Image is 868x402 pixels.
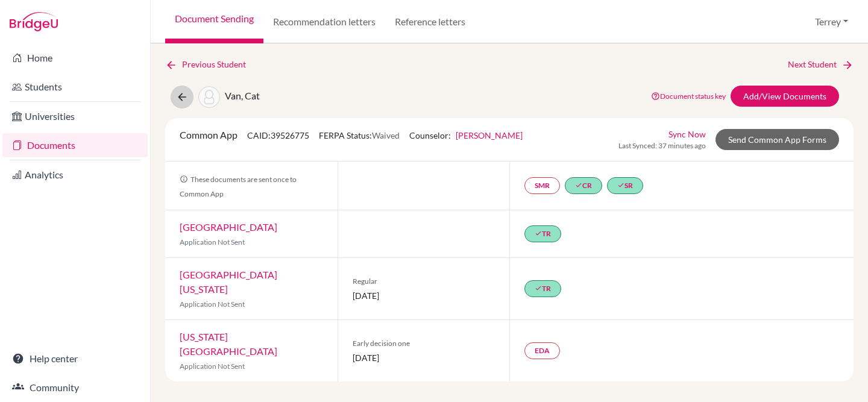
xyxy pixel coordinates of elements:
span: FERPA Status: [319,130,400,140]
a: doneTR [524,225,561,242]
i: done [535,284,542,292]
a: Help center [2,347,148,371]
span: CAID: 39526775 [247,130,309,140]
span: Early decision one [353,338,495,349]
span: Van, Cat [225,90,260,101]
a: SMR [524,177,560,194]
a: Community [2,375,148,400]
a: Analytics [2,163,148,187]
a: [US_STATE][GEOGRAPHIC_DATA] [180,331,277,357]
a: Home [2,46,148,70]
span: Application Not Sent [180,237,245,247]
a: Next Student [788,58,854,71]
i: done [575,181,582,189]
span: Last Synced: 37 minutes ago [618,140,706,151]
a: doneCR [565,177,602,194]
a: Previous Student [165,58,256,71]
button: Terrey [810,10,854,33]
a: Add/View Documents [731,86,839,107]
span: Common App [180,129,237,140]
i: done [617,181,624,189]
a: doneTR [524,280,561,297]
a: Document status key [651,92,726,101]
a: Universities [2,104,148,128]
span: [DATE] [353,289,495,302]
a: [PERSON_NAME] [456,130,523,140]
a: Sync Now [668,128,706,140]
i: done [535,230,542,237]
a: Send Common App Forms [715,129,839,150]
a: EDA [524,342,560,359]
img: Bridge-U [10,12,58,31]
span: Counselor: [409,130,523,140]
span: Application Not Sent [180,362,245,371]
span: Regular [353,276,495,287]
a: doneSR [607,177,643,194]
span: Application Not Sent [180,300,245,309]
a: [GEOGRAPHIC_DATA] [180,221,277,233]
span: These documents are sent once to Common App [180,175,297,198]
a: Documents [2,133,148,157]
span: [DATE] [353,351,495,364]
span: Waived [372,130,400,140]
a: Students [2,75,148,99]
a: [GEOGRAPHIC_DATA][US_STATE] [180,269,277,295]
